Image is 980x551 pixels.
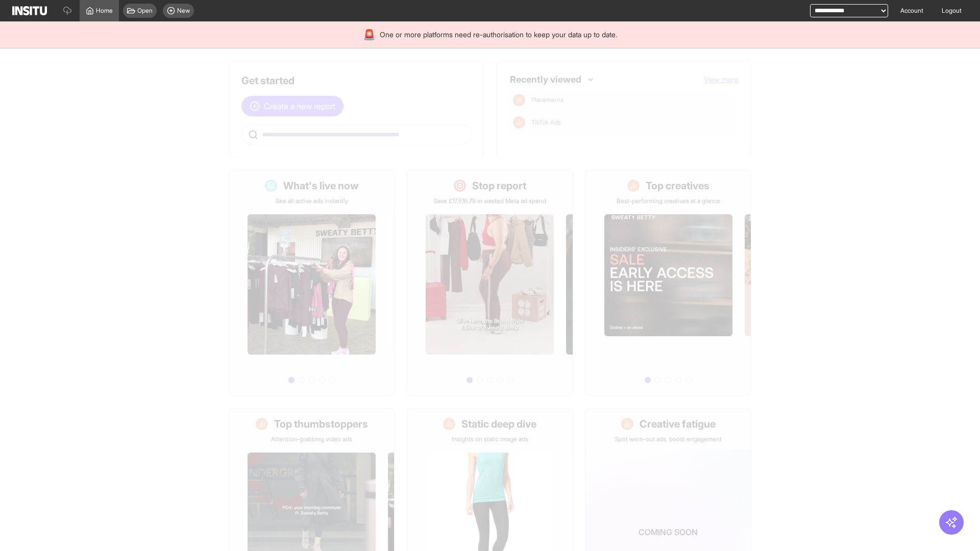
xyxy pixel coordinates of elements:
span: One or more platforms need re-authorisation to keep your data up to date. [380,30,617,40]
span: New [177,7,190,15]
span: Home [96,7,113,15]
span: Open [137,7,153,15]
img: Logo [12,6,47,15]
div: 🚨 [363,28,376,42]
